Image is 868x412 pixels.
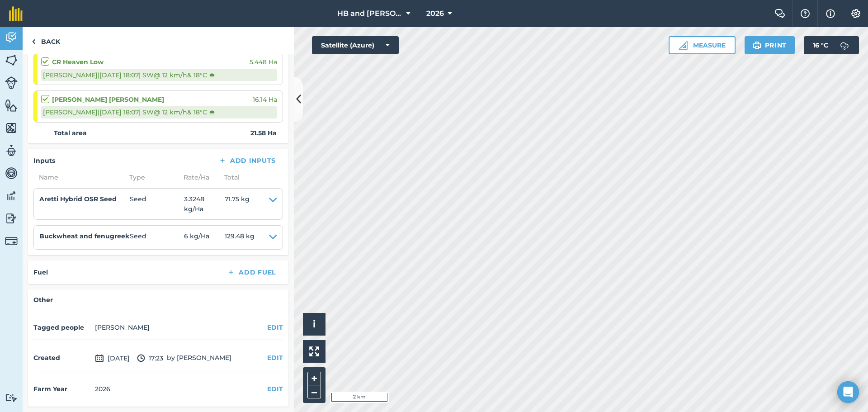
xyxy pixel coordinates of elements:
[52,57,104,67] strong: CR Heaven Low
[835,36,854,54] img: svg+xml;base64,PD94bWwgdmVyc2lvbj0iMS4wIiBlbmNvZGluZz0idXRmLTgiPz4KPCEtLSBHZW5lcmF0b3I6IEFkb2JlIE...
[669,36,736,54] button: Measure
[41,69,277,81] div: [PERSON_NAME] | [DATE] 18:07 | SW @ 12 km/h & 18 ° C 🌧
[33,156,55,166] h4: Inputs
[41,106,277,118] div: [PERSON_NAME] | [DATE] 18:07 | SW @ 12 km/h & 18 ° C 🌧
[309,346,319,356] img: Four arrows, one pointing top left, one top right, one bottom right and the last bottom left
[337,8,402,19] span: HB and [PERSON_NAME]
[850,9,861,18] img: A cog icon
[5,166,18,180] img: svg+xml;base64,PD94bWwgdmVyc2lvbj0iMS4wIiBlbmNvZGluZz0idXRmLTgiPz4KPCEtLSBHZW5lcmF0b3I6IEFkb2JlIE...
[95,384,110,394] div: 2026
[303,313,325,336] button: i
[137,353,163,364] span: 17:23
[52,95,164,104] strong: [PERSON_NAME] [PERSON_NAME]
[137,353,145,364] img: svg+xml;base64,PD94bWwgdmVyc2lvbj0iMS4wIiBlbmNvZGluZz0idXRmLTgiPz4KPCEtLSBHZW5lcmF0b3I6IEFkb2JlIE...
[5,212,18,225] img: svg+xml;base64,PD94bWwgdmVyc2lvbj0iMS4wIiBlbmNvZGluZz0idXRmLTgiPz4KPCEtLSBHZW5lcmF0b3I6IEFkb2JlIE...
[130,231,184,244] span: Seed
[211,154,283,167] button: Add Inputs
[23,27,69,54] a: Back
[253,95,277,104] span: 16.14 Ha
[220,266,283,279] button: Add Fuel
[5,76,18,89] img: svg+xml;base64,PD94bWwgdmVyc2lvbj0iMS4wIiBlbmNvZGluZz0idXRmLTgiPz4KPCEtLSBHZW5lcmF0b3I6IEFkb2JlIE...
[225,194,250,214] span: 71.75 kg
[5,393,18,402] img: svg+xml;base64,PD94bWwgdmVyc2lvbj0iMS4wIiBlbmNvZGluZz0idXRmLTgiPz4KPCEtLSBHZW5lcmF0b3I6IEFkb2JlIE...
[95,322,150,332] li: [PERSON_NAME]
[774,9,785,18] img: Two speech bubbles overlapping with the left bubble in the forefront
[250,128,277,138] strong: 21.58 Ha
[813,36,828,54] span: 16 ° C
[745,36,795,54] button: Print
[5,189,18,203] img: svg+xml;base64,PD94bWwgdmVyc2lvbj0iMS4wIiBlbmNvZGluZz0idXRmLTgiPz4KPCEtLSBHZW5lcmF0b3I6IEFkb2JlIE...
[95,353,104,364] img: svg+xml;base64,PD94bWwgdmVyc2lvbj0iMS4wIiBlbmNvZGluZz0idXRmLTgiPz4KPCEtLSBHZW5lcmF0b3I6IEFkb2JlIE...
[313,318,316,330] span: i
[753,40,761,51] img: svg+xml;base64,PHN2ZyB4bWxucz0iaHR0cDovL3d3dy53My5vcmcvMjAwMC9zdmciIHdpZHRoPSIxOSIgaGVpZ2h0PSIyNC...
[267,353,283,363] button: EDIT
[5,121,18,135] img: svg+xml;base64,PHN2ZyB4bWxucz0iaHR0cDovL3d3dy53My5vcmcvMjAwMC9zdmciIHdpZHRoPSI1NiIgaGVpZ2h0PSI2MC...
[5,31,18,44] img: svg+xml;base64,PD94bWwgdmVyc2lvbj0iMS4wIiBlbmNvZGluZz0idXRmLTgiPz4KPCEtLSBHZW5lcmF0b3I6IEFkb2JlIE...
[39,194,130,204] h4: Aretti Hybrid OSR Seed
[800,9,811,18] img: A question mark icon
[33,384,91,394] h4: Farm Year
[267,322,283,332] button: EDIT
[804,36,859,54] button: 16 °C
[5,235,18,247] img: svg+xml;base64,PD94bWwgdmVyc2lvbj0iMS4wIiBlbmNvZGluZz0idXRmLTgiPz4KPCEtLSBHZW5lcmF0b3I6IEFkb2JlIE...
[184,231,225,244] span: 6 kg / Ha
[679,41,688,50] img: Ruler icon
[33,295,283,305] h4: Other
[39,231,277,244] summary: Buckwheat and fenugreekSeed6 kg/Ha129.48 kg
[39,194,277,214] summary: Aretti Hybrid OSR SeedSeed3.3248 kg/Ha71.75 kg
[307,385,321,398] button: –
[267,384,283,394] button: EDIT
[837,381,859,403] div: Open Intercom Messenger
[426,8,444,19] span: 2026
[5,53,18,67] img: svg+xml;base64,PHN2ZyB4bWxucz0iaHR0cDovL3d3dy53My5vcmcvMjAwMC9zdmciIHdpZHRoPSI1NiIgaGVpZ2h0PSI2MC...
[33,322,91,332] h4: Tagged people
[9,6,23,21] img: fieldmargin Logo
[826,8,835,19] img: svg+xml;base64,PHN2ZyB4bWxucz0iaHR0cDovL3d3dy53My5vcmcvMjAwMC9zdmciIHdpZHRoPSIxNyIgaGVpZ2h0PSIxNy...
[219,172,240,182] span: Total
[5,144,18,157] img: svg+xml;base64,PD94bWwgdmVyc2lvbj0iMS4wIiBlbmNvZGluZz0idXRmLTgiPz4KPCEtLSBHZW5lcmF0b3I6IEFkb2JlIE...
[39,231,130,241] h4: Buckwheat and fenugreek
[33,353,91,363] h4: Created
[307,372,321,385] button: +
[33,267,48,277] h4: Fuel
[5,99,18,112] img: svg+xml;base64,PHN2ZyB4bWxucz0iaHR0cDovL3d3dy53My5vcmcvMjAwMC9zdmciIHdpZHRoPSI1NiIgaGVpZ2h0PSI2MC...
[33,172,124,182] span: Name
[124,172,178,182] span: Type
[312,36,399,54] button: Satellite (Azure)
[225,231,255,244] span: 129.48 kg
[184,194,225,214] span: 3.3248 kg / Ha
[32,36,36,47] img: svg+xml;base64,PHN2ZyB4bWxucz0iaHR0cDovL3d3dy53My5vcmcvMjAwMC9zdmciIHdpZHRoPSI5IiBoZWlnaHQ9IjI0Ii...
[95,353,130,364] span: [DATE]
[250,57,277,67] span: 5.448 Ha
[33,346,283,371] div: by [PERSON_NAME]
[130,194,184,214] span: Seed
[54,128,87,138] strong: Total area
[178,172,219,182] span: Rate/ Ha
